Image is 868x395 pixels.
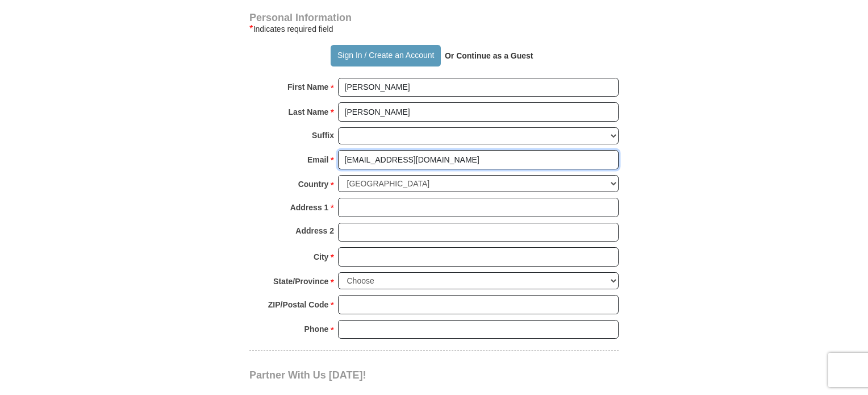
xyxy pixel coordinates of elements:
[314,249,328,265] strong: City
[307,152,328,168] strong: Email
[290,199,329,215] strong: Address 1
[287,79,328,95] strong: First Name
[249,13,619,22] h4: Personal Information
[273,273,328,289] strong: State/Province
[445,51,533,60] strong: Or Continue as a Guest
[331,45,440,66] button: Sign In / Create an Account
[304,321,329,337] strong: Phone
[298,176,329,192] strong: Country
[268,297,329,313] strong: ZIP/Postal Code
[295,223,334,239] strong: Address 2
[289,104,329,120] strong: Last Name
[249,369,366,381] span: Partner With Us [DATE]!
[249,22,619,36] div: Indicates required field
[312,127,334,143] strong: Suffix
